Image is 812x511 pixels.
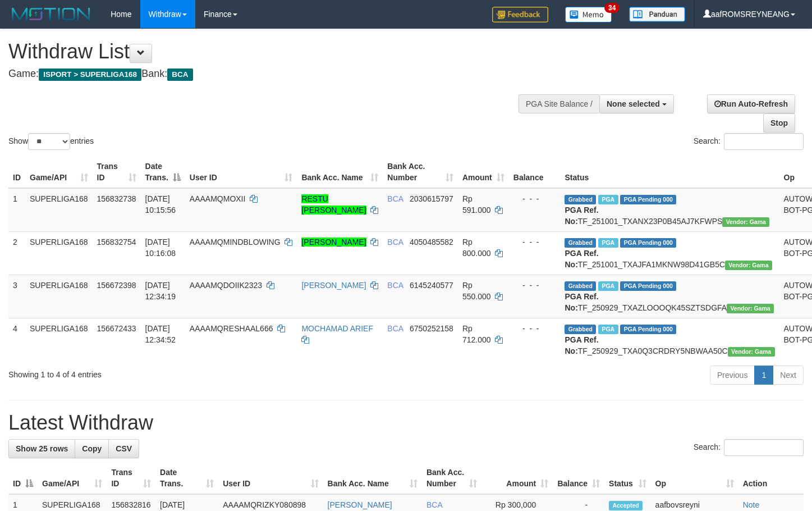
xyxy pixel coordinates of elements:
span: [DATE] 10:15:56 [145,194,176,215]
th: ID: activate to sort column descending [8,462,38,494]
th: Date Trans.: activate to sort column ascending [155,462,218,494]
b: PGA Ref. No: [565,335,598,355]
span: CSV [116,444,132,453]
span: Vendor URL: https://trx31.1velocity.biz [727,304,774,313]
span: Grabbed [565,325,596,334]
th: Amount: activate to sort column ascending [458,156,509,188]
span: BCA [167,69,192,81]
span: AAAAMQMINDBLOWING [190,238,281,247]
span: Rp 712.000 [462,324,491,344]
a: RESTU [PERSON_NAME] [301,194,366,215]
th: Date Trans.: activate to sort column descending [141,156,185,188]
th: Action [738,462,804,494]
span: Copy [82,444,102,453]
label: Search: [694,439,804,456]
th: Game/API: activate to sort column ascending [25,156,93,188]
a: [PERSON_NAME] [301,281,366,290]
td: 1 [8,188,25,232]
label: Show entries [8,133,94,150]
th: ID [8,156,25,188]
span: Copy 4050485582 to clipboard [410,238,453,247]
span: Accepted [609,501,643,510]
span: Vendor URL: https://trx31.1velocity.biz [728,347,775,357]
h4: Game: Bank: [8,69,530,80]
th: Bank Acc. Number: activate to sort column ascending [422,462,481,494]
span: BCA [426,500,442,509]
img: panduan.png [629,7,685,22]
span: Vendor URL: https://trx31.1velocity.biz [722,217,769,227]
a: 1 [754,366,773,385]
div: - - - [513,323,556,334]
span: 34 [604,3,620,13]
img: Button%20Memo.svg [565,7,612,22]
span: Copy 2030615797 to clipboard [410,194,453,203]
span: Grabbed [565,281,596,291]
th: Trans ID: activate to sort column ascending [93,156,141,188]
input: Search: [724,133,804,150]
b: PGA Ref. No: [565,249,598,269]
span: AAAAMQDOIIK2323 [190,281,262,290]
td: TF_250929_TXA0Q3CRDRY5NBWAA50C [560,318,779,361]
th: Game/API: activate to sort column ascending [38,462,107,494]
a: [PERSON_NAME] [328,500,392,509]
span: [DATE] 12:34:52 [145,324,176,344]
img: MOTION_logo.png [8,6,94,22]
span: [DATE] 10:16:08 [145,238,176,258]
h1: Withdraw List [8,40,530,63]
td: TF_251001_TXANX23P0B45AJ7KFWPS [560,188,779,232]
span: ISPORT > SUPERLIGA168 [39,69,141,81]
th: Status [560,156,779,188]
input: Search: [724,439,804,456]
span: BCA [387,324,403,333]
div: PGA Site Balance / [519,94,599,113]
span: 156672433 [97,324,136,333]
th: Amount: activate to sort column ascending [481,462,553,494]
a: MOCHAMAD ARIEF [301,324,373,333]
th: Trans ID: activate to sort column ascending [107,462,155,494]
a: CSV [108,439,139,458]
a: Next [773,366,804,385]
span: BCA [387,238,403,247]
th: User ID: activate to sort column ascending [185,156,297,188]
span: Rp 800.000 [462,238,491,258]
td: SUPERLIGA168 [25,188,93,232]
div: - - - [513,236,556,248]
span: BCA [387,281,403,290]
a: Copy [75,439,109,458]
span: None selected [607,99,660,108]
td: SUPERLIGA168 [25,275,93,318]
div: - - - [513,193,556,204]
b: PGA Ref. No: [565,206,598,226]
a: Show 25 rows [8,439,75,458]
span: AAAAMQRESHAAL666 [190,324,273,333]
td: SUPERLIGA168 [25,231,93,275]
span: PGA Pending [620,325,676,334]
th: Bank Acc. Number: activate to sort column ascending [383,156,458,188]
a: Note [743,500,760,509]
span: Grabbed [565,195,596,204]
td: SUPERLIGA168 [25,318,93,361]
span: Show 25 rows [16,444,68,453]
th: User ID: activate to sort column ascending [218,462,323,494]
span: 156672398 [97,281,136,290]
a: Previous [710,366,755,385]
td: TF_250929_TXAZLOOOQK45SZTSDGFA [560,275,779,318]
span: BCA [387,194,403,203]
span: PGA Pending [620,195,676,204]
span: Marked by aafsoycanthlai [598,325,618,334]
span: Copy 6145240577 to clipboard [410,281,453,290]
th: Balance: activate to sort column ascending [553,462,604,494]
button: None selected [599,94,674,113]
h1: Latest Withdraw [8,412,804,434]
th: Bank Acc. Name: activate to sort column ascending [297,156,383,188]
select: Showentries [28,133,70,150]
th: Bank Acc. Name: activate to sort column ascending [323,462,422,494]
span: PGA Pending [620,281,676,291]
td: 4 [8,318,25,361]
div: - - - [513,280,556,291]
label: Search: [694,133,804,150]
b: PGA Ref. No: [565,292,598,312]
th: Op: activate to sort column ascending [651,462,738,494]
span: 156832754 [97,238,136,247]
a: [PERSON_NAME] [301,238,366,247]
